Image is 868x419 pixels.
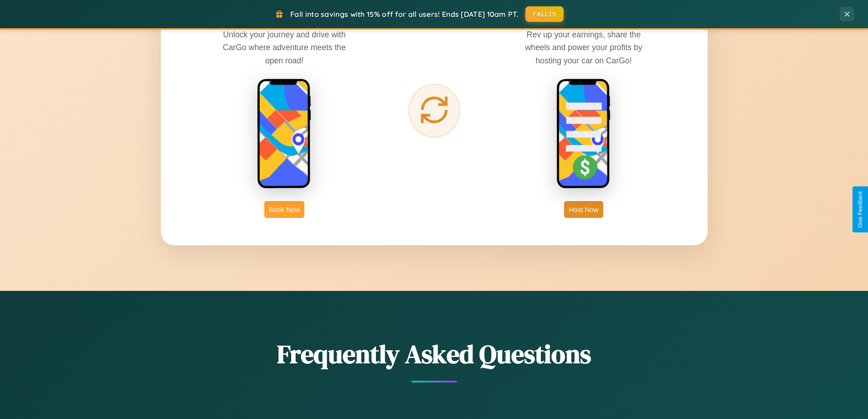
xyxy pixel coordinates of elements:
button: Host Now [564,201,603,218]
h2: Frequently Asked Questions [161,336,708,372]
img: rent phone [257,78,312,190]
p: Unlock your journey and drive with CarGo where adventure meets the open road! [216,28,353,67]
button: Book Now [264,201,304,218]
div: Give Feedback [857,191,863,228]
img: host phone [556,78,611,190]
span: Fall into savings with 15% off for all users! Ends [DATE] 10am PT. [290,10,519,19]
p: Rev up your earnings, share the wheels and power your profits by hosting your car on CarGo! [515,28,652,67]
button: FALL15 [525,6,564,22]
